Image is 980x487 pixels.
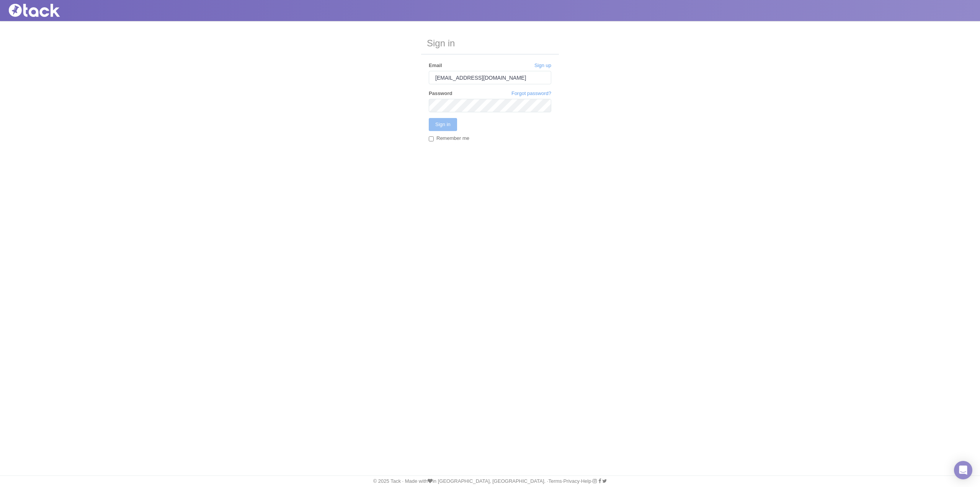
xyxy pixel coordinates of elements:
[2,478,978,485] div: © 2025 Tack · Made with in [GEOGRAPHIC_DATA], [GEOGRAPHIC_DATA]. · · · ·
[563,478,580,484] a: Privacy
[429,135,469,143] label: Remember me
[429,62,442,69] label: Email
[534,62,551,69] a: Sign up
[429,118,457,131] input: Sign in
[548,478,562,484] a: Terms
[581,478,591,484] a: Help
[429,90,452,97] label: Password
[429,136,434,141] input: Remember me
[421,33,559,54] h3: Sign in
[954,461,972,479] div: Open Intercom Messenger
[511,90,551,97] a: Forgot password?
[6,4,82,17] img: Tack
